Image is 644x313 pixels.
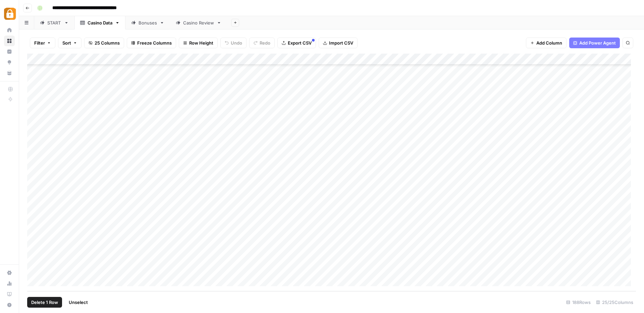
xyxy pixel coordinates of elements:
[84,38,124,48] button: 25 Columns
[4,278,15,289] a: Usage
[536,40,562,46] span: Add Column
[137,40,172,46] span: Freeze Columns
[31,299,58,306] span: Delete 1 Row
[30,38,55,48] button: Filter
[4,46,15,57] a: Insights
[4,267,15,278] a: Settings
[125,16,170,29] a: Bonuses
[179,38,218,48] button: Row Height
[58,38,82,48] button: Sort
[231,40,242,46] span: Undo
[329,40,353,46] span: Import CSV
[4,8,16,20] img: Adzz Logo
[220,38,247,48] button: Undo
[170,16,227,29] a: Casino Review
[4,5,15,22] button: Workspace: Adzz
[4,57,15,68] a: Opportunities
[593,297,636,308] div: 25/25 Columns
[183,19,214,26] div: Casino Review
[34,16,74,29] a: START
[4,36,15,46] a: Browse
[319,38,358,48] button: Import CSV
[27,297,62,308] button: Delete 1 Row
[62,40,71,46] span: Sort
[47,19,61,26] div: START
[127,38,176,48] button: Freeze Columns
[95,40,120,46] span: 25 Columns
[569,38,620,48] button: Add Power Agent
[563,297,593,308] div: 188 Rows
[65,297,92,308] button: Unselect
[4,289,15,300] a: Learning Hub
[4,68,15,78] a: Your Data
[189,40,213,46] span: Row Height
[74,16,125,29] a: Casino Data
[526,38,567,48] button: Add Column
[277,38,316,48] button: Export CSV
[139,19,157,26] div: Bonuses
[579,40,616,46] span: Add Power Agent
[69,299,88,306] span: Unselect
[249,38,275,48] button: Redo
[4,300,15,310] button: Help + Support
[34,40,45,46] span: Filter
[88,19,112,26] div: Casino Data
[288,40,312,46] span: Export CSV
[260,40,270,46] span: Redo
[4,25,15,36] a: Home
